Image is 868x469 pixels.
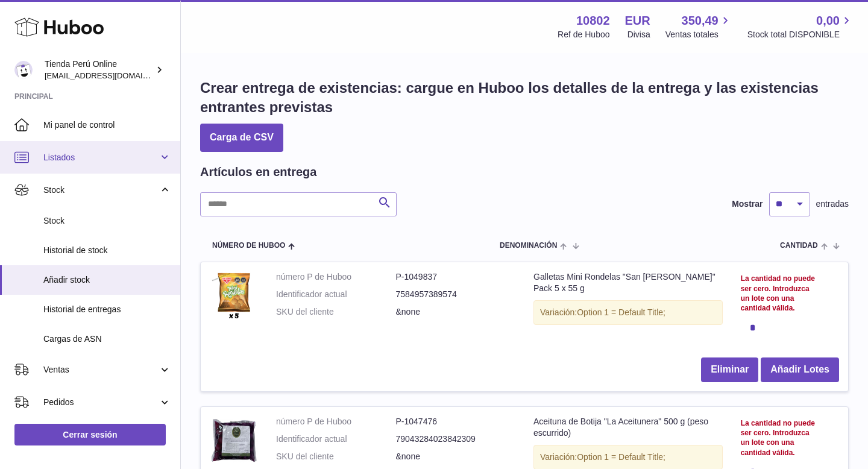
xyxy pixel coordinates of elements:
[741,418,819,458] div: La cantidad no puede ser cero. Introduzca un lote con una cantidad válida.
[682,13,719,29] span: 350,49
[625,13,650,29] strong: EUR
[276,289,396,300] dt: Identificador actual
[741,274,819,313] div: La cantidad no puede ser cero. Introduzca un lote con una cantidad válida.
[576,13,610,29] strong: 10802
[212,242,285,250] span: Número de Huboo
[43,215,171,227] span: Stock
[577,452,665,462] span: Option 1 = Default Title;
[43,397,159,408] span: Pedidos
[14,424,166,445] a: Cerrar sesión
[665,13,732,40] a: 350,49 Ventas totales
[396,271,516,283] dd: P-1049837
[524,262,732,348] td: Galletas Mini Rondelas "San [PERSON_NAME]" Pack 5 x 55 g
[816,198,849,210] span: entradas
[665,29,732,40] span: Ventas totales
[200,124,283,152] button: Carga de CSV
[43,304,171,315] span: Historial de entregas
[210,271,258,319] img: Galletas Mini Rondelas "San Jorge" Pack 5 x 55 g
[45,58,153,81] div: Tienda Perú Online
[276,433,396,445] dt: Identificador actual
[396,433,516,445] dd: 79043284023842309
[43,333,171,345] span: Cargas de ASN
[747,29,854,40] span: Stock total DISPONIBLE
[43,184,159,196] span: Stock
[43,119,171,131] span: Mi panel de control
[396,306,516,318] dd: &none
[396,451,516,462] dd: &none
[43,364,159,376] span: Ventas
[627,29,650,40] div: Divisa
[396,289,516,300] dd: 7584957389574
[732,198,763,210] label: Mostrar
[747,13,854,40] a: 0,00 Stock total DISPONIBLE
[43,274,171,286] span: Añadir stock
[533,300,723,325] div: Variación:
[500,242,557,250] span: Denominación
[45,71,177,80] span: [EMAIL_ADDRESS][DOMAIN_NAME]
[761,357,839,382] button: Añadir Lotes
[780,242,818,250] span: Cantidad
[276,416,396,427] dt: número P de Huboo
[210,416,258,464] img: Aceituna de Botija "La Aceitunera" 500 g (peso escurrido)
[701,357,758,382] button: Eliminar
[276,306,396,318] dt: SKU del cliente
[43,152,159,163] span: Listados
[577,307,665,317] span: Option 1 = Default Title;
[200,164,316,180] h2: Artículos en entrega
[276,451,396,462] dt: SKU del cliente
[43,245,171,256] span: Historial de stock
[558,29,609,40] div: Ref de Huboo
[276,271,396,283] dt: número P de Huboo
[396,416,516,427] dd: P-1047476
[14,61,33,79] img: contacto@tiendaperuonline.com
[200,78,849,118] h1: Crear entrega de existencias: cargue en Huboo los detalles de la entrega y las existencias entran...
[816,13,840,29] span: 0,00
